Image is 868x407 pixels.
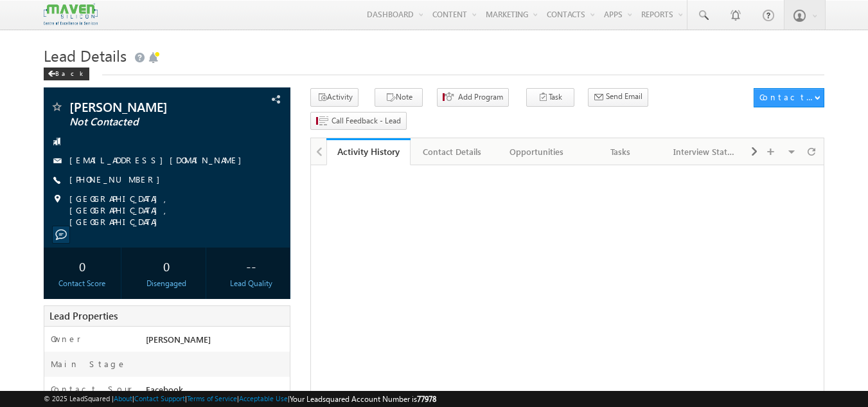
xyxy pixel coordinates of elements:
a: Back [44,67,96,78]
a: Activity History [326,138,411,165]
img: Custom Logo [44,3,98,26]
span: [PHONE_NUMBER] [69,174,166,186]
a: Contact Details [411,138,495,165]
a: [EMAIL_ADDRESS][DOMAIN_NAME] [69,154,248,165]
button: Send Email [588,88,648,107]
span: Your Leadsquared Account Number is [290,394,436,404]
label: Owner [51,333,81,345]
label: Contact Source [51,383,134,406]
div: Tasks [589,144,651,159]
div: Contact Score [47,278,118,289]
div: 0 [47,254,118,278]
div: Opportunities [505,144,567,159]
span: [PERSON_NAME] [146,334,211,345]
a: Terms of Service [187,394,237,402]
label: Main Stage [51,358,127,370]
a: Tasks [579,138,663,165]
span: [GEOGRAPHIC_DATA], [GEOGRAPHIC_DATA], [GEOGRAPHIC_DATA] [69,193,269,228]
button: Task [526,88,574,107]
span: Send Email [606,91,642,102]
button: Contact Actions [754,88,824,107]
span: Add Program [458,91,503,103]
a: Contact Support [134,394,185,402]
a: Acceptable Use [239,394,288,402]
div: Contact Details [421,144,483,159]
div: Back [44,68,89,80]
div: 0 [131,254,202,278]
div: Disengaged [131,278,202,289]
span: Call Feedback - Lead [332,115,401,127]
button: Activity [310,88,359,107]
div: Lead Quality [215,278,287,289]
span: [PERSON_NAME] [69,100,222,113]
div: -- [215,254,287,278]
div: Interview Status [673,144,736,159]
div: Facebook [143,383,290,401]
div: Contact Actions [759,91,814,103]
a: About [114,394,132,402]
span: Lead Properties [49,309,118,322]
span: Lead Details [44,45,127,66]
span: 77978 [417,394,436,404]
a: Opportunities [495,138,579,165]
span: © 2025 LeadSquared | | | | | [44,393,436,405]
button: Add Program [437,88,509,107]
button: Note [375,88,423,107]
div: Activity History [336,145,401,158]
a: Interview Status [663,138,747,165]
span: Not Contacted [69,116,222,129]
button: Call Feedback - Lead [310,112,407,131]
